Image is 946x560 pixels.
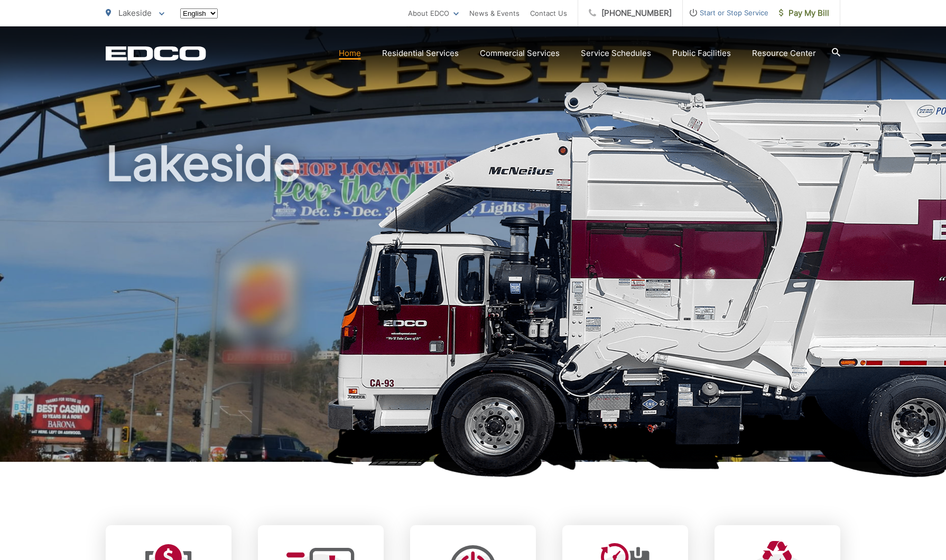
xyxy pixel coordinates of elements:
span: Pay My Bill [779,7,829,20]
a: Resource Center [752,47,816,60]
a: Public Facilities [672,47,731,60]
a: Residential Services [382,47,459,60]
select: Select a language [180,8,218,18]
a: About EDCO [408,7,459,20]
h1: Lakeside [106,137,840,471]
a: Home [339,47,361,60]
a: News & Events [469,7,520,20]
a: Commercial Services [480,47,560,60]
a: Contact Us [530,7,567,20]
a: EDCD logo. Return to the homepage. [106,46,206,61]
a: Service Schedules [581,47,651,60]
span: Lakeside [118,8,152,18]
